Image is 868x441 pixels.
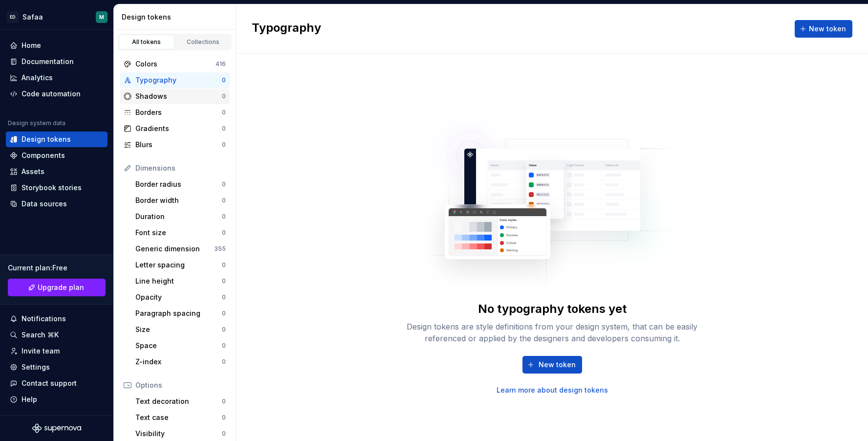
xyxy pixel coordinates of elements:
[22,199,67,209] div: Data sources
[522,356,582,374] button: New token
[120,105,230,120] a: Borders0
[131,257,230,273] a: Letter spacing0
[135,59,216,69] div: Colors
[135,140,222,150] div: Blurs
[135,397,222,406] div: Text decoration
[222,180,226,188] div: 0
[8,263,106,273] div: Current plan : Free
[135,75,222,85] div: Typography
[135,341,222,351] div: Space
[222,397,226,405] div: 0
[135,413,222,422] div: Text case
[222,229,226,237] div: 0
[22,346,60,356] div: Invite team
[214,245,226,253] div: 355
[7,11,19,23] div: ED
[120,137,230,153] a: Blurs0
[135,357,222,367] div: Z-index
[135,196,222,205] div: Border width
[222,141,226,149] div: 0
[135,108,222,117] div: Borders
[222,125,226,132] div: 0
[222,277,226,285] div: 0
[131,176,230,192] a: Border radius0
[135,429,222,439] div: Visibility
[135,228,222,238] div: Font size
[6,343,108,359] a: Invite team
[22,89,81,99] div: Code automation
[6,132,108,147] a: Design tokens
[22,73,53,83] div: Analytics
[396,321,709,344] div: Design tokens are style definitions from your design system, that can be easily referenced or app...
[478,301,627,317] div: No typography tokens yet
[2,6,111,27] button: EDSafaaM
[135,292,222,302] div: Opacity
[6,164,108,179] a: Assets
[135,244,214,254] div: Generic dimension
[6,86,108,102] a: Code automation
[8,279,106,296] button: Upgrade plan
[222,293,226,301] div: 0
[222,261,226,269] div: 0
[131,306,230,321] a: Paragraph spacing0
[222,197,226,204] div: 0
[6,38,108,53] a: Home
[222,109,226,116] div: 0
[131,322,230,337] a: Size0
[216,60,226,68] div: 416
[120,88,230,104] a: Shadows0
[135,276,222,286] div: Line height
[795,20,852,38] button: New token
[539,360,576,370] span: New token
[135,179,222,189] div: Border radius
[131,225,230,241] a: Font size0
[131,354,230,370] a: Z-index0
[22,330,59,340] div: Search ⌘K
[6,375,108,391] button: Contact support
[135,380,226,390] div: Options
[131,209,230,224] a: Duration0
[809,24,846,34] span: New token
[8,119,65,127] div: Design system data
[22,134,71,144] div: Design tokens
[131,289,230,305] a: Opacity0
[222,342,226,350] div: 0
[6,392,108,407] button: Help
[22,362,50,372] div: Settings
[22,183,82,193] div: Storybook stories
[22,314,66,324] div: Notifications
[131,394,230,409] a: Text decoration0
[6,54,108,69] a: Documentation
[22,378,77,388] div: Contact support
[122,38,171,46] div: All tokens
[135,325,222,334] div: Size
[252,20,321,38] h2: Typography
[135,260,222,270] div: Letter spacing
[120,121,230,136] a: Gradients0
[6,196,108,212] a: Data sources
[32,423,81,433] svg: Supernova Logo
[135,309,222,318] div: Paragraph spacing
[122,12,232,22] div: Design tokens
[222,430,226,438] div: 0
[6,327,108,343] button: Search ⌘K
[6,311,108,327] button: Notifications
[99,13,104,21] div: M
[22,167,44,176] div: Assets
[131,338,230,353] a: Space0
[120,72,230,88] a: Typography0
[222,326,226,333] div: 0
[497,385,608,395] a: Learn more about design tokens
[222,358,226,366] div: 0
[22,395,37,404] div: Help
[131,193,230,208] a: Border width0
[6,359,108,375] a: Settings
[22,151,65,160] div: Components
[222,92,226,100] div: 0
[38,283,84,292] span: Upgrade plan
[6,148,108,163] a: Components
[22,57,74,66] div: Documentation
[135,212,222,221] div: Duration
[22,41,41,50] div: Home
